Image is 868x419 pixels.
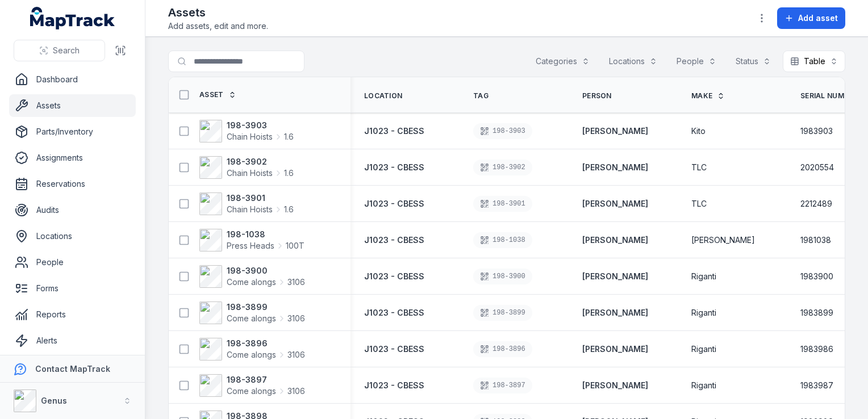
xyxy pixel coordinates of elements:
[227,276,276,288] span: Come alongs
[800,380,833,391] span: 1983987
[9,277,136,300] a: Forms
[9,120,136,143] a: Parts/Inventory
[227,313,276,324] span: Come alongs
[800,343,833,355] span: 1983986
[800,162,834,173] span: 2020554
[53,45,80,56] span: Search
[582,91,612,100] span: Person
[364,199,424,208] span: J1023 - CBESS
[364,271,424,282] a: J1023 - CBESS
[364,271,424,281] span: J1023 - CBESS
[473,269,532,284] div: 198-3900
[199,192,294,215] a: 198-3901Chain Hoists1.6
[582,234,648,246] a: [PERSON_NAME]
[227,167,273,179] span: Chain Hoists
[364,308,424,317] span: J1023 - CBESS
[800,271,833,282] span: 1983900
[582,307,648,319] a: [PERSON_NAME]
[582,198,648,209] strong: [PERSON_NAME]
[9,146,136,169] a: Assignments
[582,271,648,282] a: [PERSON_NAME]
[9,329,136,352] a: Alerts
[582,380,648,391] a: [PERSON_NAME]
[287,386,305,397] span: 3106
[691,91,725,100] a: Make
[227,229,304,240] strong: 198-1038
[199,90,236,99] a: Asset
[284,167,294,179] span: 1.6
[473,160,532,175] div: 198-3902
[227,204,273,215] span: Chain Hoists
[582,343,648,355] a: [PERSON_NAME]
[9,251,136,274] a: People
[364,91,402,100] span: Location
[691,91,712,100] span: Make
[691,307,716,319] span: Riganti
[364,307,424,319] a: J1023 - CBESS
[602,51,665,72] button: Locations
[199,90,224,99] span: Asset
[691,125,706,137] span: Kito
[227,131,273,143] span: Chain Hoists
[284,204,294,215] span: 1.6
[168,5,268,20] h2: Assets
[473,341,532,357] div: 198-3896
[473,91,489,100] span: Tag
[227,349,276,361] span: Come alongs
[364,162,424,172] span: J1023 - CBESS
[691,271,716,282] span: Riganti
[227,374,305,386] strong: 198-3897
[284,131,294,143] span: 1.6
[798,12,838,24] span: Add asset
[473,123,532,139] div: 198-3903
[364,235,424,245] span: J1023 - CBESS
[800,198,832,209] span: 2212489
[227,265,305,276] strong: 198-3900
[800,234,831,246] span: 1981038
[800,91,858,100] span: Serial Number
[473,305,532,321] div: 198-3899
[582,162,648,173] a: [PERSON_NAME]
[582,125,648,137] a: [PERSON_NAME]
[14,40,105,61] button: Search
[227,386,276,397] span: Come alongs
[777,7,845,29] button: Add asset
[364,343,424,355] a: J1023 - CBESS
[691,162,707,173] span: TLC
[691,198,707,209] span: TLC
[9,173,136,195] a: Reservations
[199,120,294,143] a: 198-3903Chain Hoists1.6
[227,301,305,313] strong: 198-3899
[9,68,136,91] a: Dashboard
[691,343,716,355] span: Riganti
[364,198,424,209] a: J1023 - CBESS
[9,199,136,221] a: Audits
[800,307,833,319] span: 1983899
[41,396,67,405] strong: Genus
[364,125,424,137] a: J1023 - CBESS
[800,125,833,137] span: 1983903
[364,380,424,391] a: J1023 - CBESS
[783,51,845,72] button: Table
[199,301,305,324] a: 198-3899Come alongs3106
[227,192,294,204] strong: 198-3901
[691,234,755,246] span: [PERSON_NAME]
[286,240,304,252] span: 100T
[199,338,305,361] a: 198-3896Come alongs3106
[473,196,532,212] div: 198-3901
[669,51,724,72] button: People
[168,20,268,32] span: Add assets, edit and more.
[35,364,110,374] strong: Contact MapTrack
[473,232,532,248] div: 198-1038
[364,126,424,136] span: J1023 - CBESS
[9,225,136,248] a: Locations
[9,303,136,326] a: Reports
[287,276,305,288] span: 3106
[199,229,304,252] a: 198-1038Press Heads100T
